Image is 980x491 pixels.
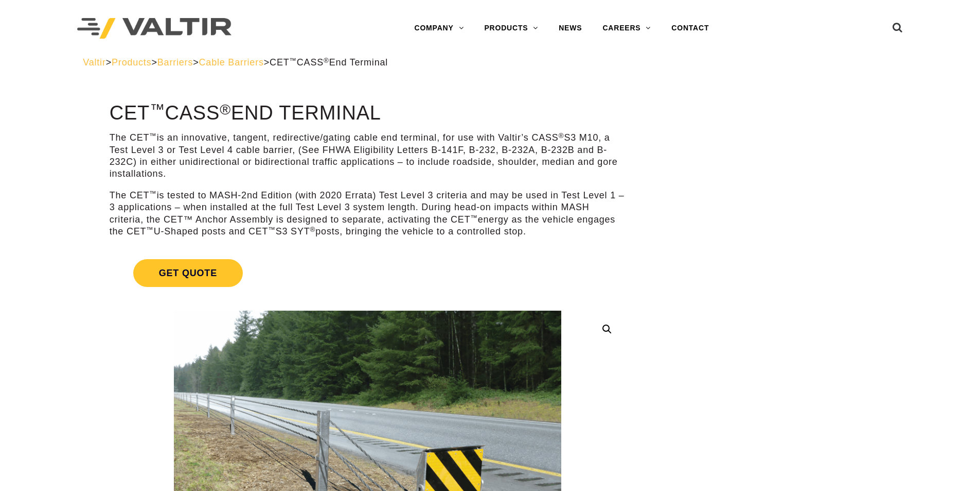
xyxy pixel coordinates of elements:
sup: ™ [289,57,296,64]
h1: CET CASS End Terminal [110,103,626,124]
a: Cable Barriers [199,57,264,67]
a: PRODUCTS [474,18,548,39]
span: CET CASS End Terminal [270,57,388,67]
sup: ™ [470,214,477,222]
div: > > > > [83,57,897,69]
a: COMPANY [404,18,474,39]
sup: ® [324,57,329,64]
sup: ™ [146,226,153,233]
a: CAREERS [592,18,661,39]
sup: ™ [149,132,156,140]
sup: ® [310,226,316,233]
span: Get Quote [133,259,243,287]
sup: ® [220,101,231,117]
img: Valtir [77,18,231,39]
a: Valtir [83,57,105,67]
a: CONTACT [661,18,719,39]
sup: ™ [268,226,275,233]
a: Get Quote [110,247,626,299]
a: Barriers [157,57,193,67]
a: NEWS [548,18,592,39]
p: The CET is tested to MASH-2nd Edition (with 2020 Errata) Test Level 3 criteria and may be used in... [110,190,626,238]
sup: ™ [149,190,156,197]
p: The CET is an innovative, tangent, redirective/gating cable end terminal, for use with Valtir’s C... [110,132,626,180]
sup: ™ [150,101,165,117]
a: Products [112,57,151,67]
sup: ® [559,132,564,140]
